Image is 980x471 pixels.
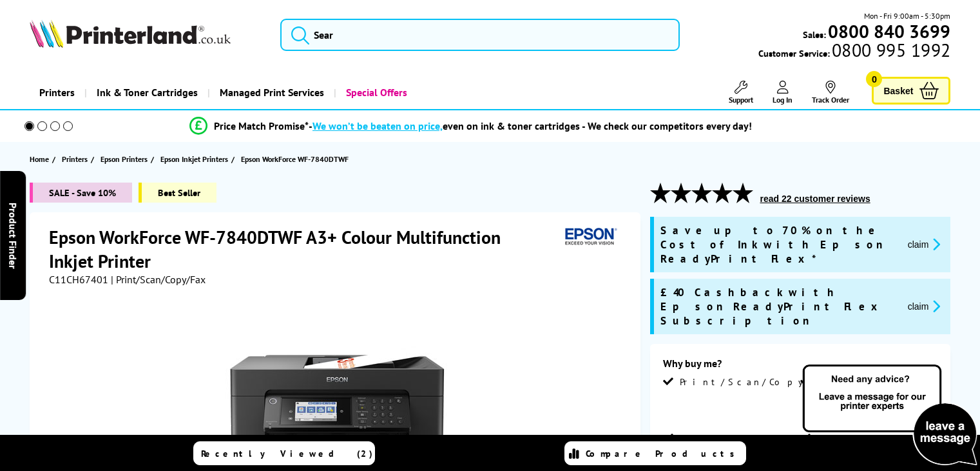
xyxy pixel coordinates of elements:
[773,81,793,105] a: Log In
[6,203,19,269] span: Product Finder
[803,28,826,41] span: Sales:
[30,19,264,50] a: Printerland Logo
[193,441,375,465] a: Recently Viewed (2)
[660,223,898,266] span: Save up to 70% on the Cost of Ink with Epson ReadyPrint Flex*
[97,76,198,109] span: Ink & Toner Cartridges
[800,363,980,468] img: Open Live Chat window
[904,299,945,314] button: promo-description
[49,225,560,273] h1: Epson WorkForce WF-7840DTWF A3+ Colour Multifunction Inkjet Printer
[160,152,231,166] a: Epson Inkjet Printers
[241,152,352,166] a: Epson WorkForce WF-7840DTWF
[663,357,938,376] div: Why buy me?
[62,152,91,166] a: Printers
[830,44,950,56] span: 0800 995 1992
[812,81,849,105] a: Track Order
[758,44,950,59] span: Customer Service:
[773,95,793,105] span: Log In
[30,76,84,109] a: Printers
[6,115,935,137] li: modal_Promise
[30,152,52,166] a: Home
[729,81,753,105] a: Support
[30,183,132,203] span: SALE - Save 10%
[872,77,950,105] a: Basket 0
[660,285,898,328] span: £40 Cashback with Epson ReadyPrint Flex Subscription
[309,119,752,132] div: - even on ink & toner cartridges - We check our competitors every day!
[680,376,845,388] span: Print/Scan/Copy/Fax
[756,193,874,205] button: read 22 customer reviews
[729,95,753,105] span: Support
[139,183,216,203] span: Best Seller
[101,152,151,166] a: Epson Printers
[84,76,207,109] a: Ink & Toner Cartridges
[904,237,945,252] button: promo-description
[62,152,88,166] span: Printers
[883,82,913,99] span: Basket
[828,19,950,43] b: 0800 840 3699
[49,273,108,286] span: C11CH67401
[201,448,373,459] span: Recently Viewed (2)
[564,441,746,465] a: Compare Products
[30,152,49,166] span: Home
[160,152,228,166] span: Epson Inkjet Printers
[560,225,619,249] img: Epson
[207,76,334,109] a: Managed Print Services
[826,25,950,37] a: 0800 840 3699
[680,432,798,467] span: Up to 4,800 x 2,400 dpi Print
[101,152,148,166] span: Epson Printers
[312,119,443,132] span: We won’t be beaten on price,
[241,152,349,166] span: Epson WorkForce WF-7840DTWF
[334,76,417,109] a: Special Offers
[586,448,742,459] span: Compare Products
[864,10,950,22] span: Mon - Fri 9:00am - 5:30pm
[280,19,680,51] input: Sear
[214,119,309,132] span: Price Match Promise*
[866,71,882,87] span: 0
[111,273,206,286] span: | Print/Scan/Copy/Fax
[30,19,231,48] img: Printerland Logo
